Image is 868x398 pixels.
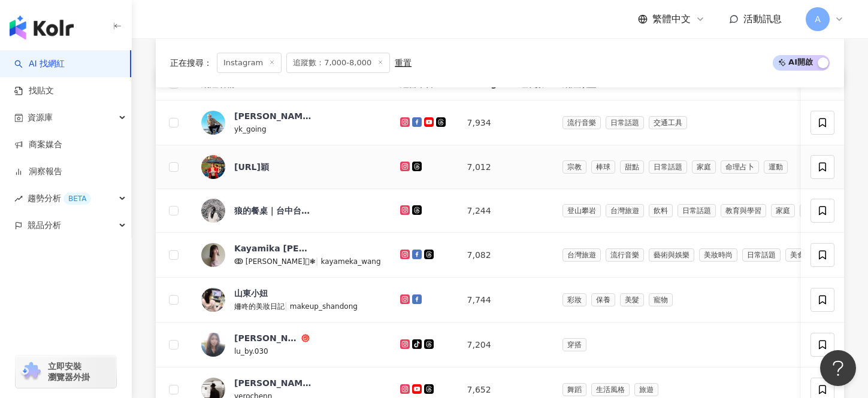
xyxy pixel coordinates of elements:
[28,185,91,212] span: 趨勢分析
[217,53,282,73] span: Instagram
[14,85,54,97] a: 找貼文
[234,205,312,217] div: 狼的餐桌｜台中台北 • 不限時咖啡 • 甜點 • 旅行
[14,139,62,151] a: 商案媒合
[562,204,601,217] span: 登山攀岩
[652,13,691,26] span: 繁體中文
[649,160,687,174] span: 日常話題
[48,361,90,382] span: 立即安裝 瀏覽器外掛
[458,189,553,233] td: 7,244
[14,58,65,70] a: searchAI 找網紅
[201,287,381,312] a: KOL Avatar山東小妞姍咚的美妝日記|makeup_shandong
[320,257,380,266] span: kayameka_wang
[201,332,381,357] a: KOL Avatar[PERSON_NAME]lu_by.030
[785,248,809,262] span: 美食
[28,104,53,131] span: 資源庫
[800,204,824,217] span: 美食
[10,16,74,40] img: logo
[286,53,390,73] span: 追蹤數：7,000-8,000
[201,155,225,179] img: KOL Avatar
[14,195,23,203] span: rise
[620,293,644,306] span: 美髮
[234,161,269,173] div: [URL]穎
[458,101,553,145] td: 7,934
[201,111,225,135] img: KOL Avatar
[562,383,586,396] span: 舞蹈
[458,323,553,367] td: 7,204
[14,166,62,178] a: 洞察報告
[620,160,644,174] span: 甜點
[316,256,321,266] span: |
[562,248,601,262] span: 台灣旅遊
[591,160,615,174] span: 棒球
[699,248,737,262] span: 美妝時尚
[692,160,716,174] span: 家庭
[16,356,116,388] a: chrome extension立即安裝 瀏覽器外掛
[234,332,299,344] div: [PERSON_NAME]
[815,13,821,26] span: A
[649,116,687,129] span: 交通工具
[649,204,673,217] span: 飲料
[234,125,267,133] span: yk_going
[234,110,312,122] div: [PERSON_NAME]
[234,347,268,356] span: lu_by.030
[201,199,381,223] a: KOL Avatar狼的餐桌｜台中台北 • 不限時咖啡 • 甜點 • 旅行
[28,212,61,239] span: 競品分析
[201,155,381,179] a: KOL Avatar[URL]穎
[290,302,358,311] span: makeup_shandong
[562,338,586,351] span: 穿搭
[562,116,601,129] span: 流行音樂
[606,116,644,129] span: 日常話題
[201,199,225,223] img: KOL Avatar
[458,278,553,323] td: 7,744
[591,293,615,306] span: 保養
[606,204,644,217] span: 台灣旅遊
[721,160,759,174] span: 命理占卜
[201,288,225,312] img: KOL Avatar
[63,193,91,205] div: BETA
[634,383,658,396] span: 旅遊
[170,58,212,68] span: 正在搜尋 ：
[201,110,381,135] a: KOL Avatar[PERSON_NAME]yk_going
[678,204,716,217] span: 日常話題
[19,362,43,381] img: chrome extension
[649,293,673,306] span: 寵物
[201,243,225,267] img: KOL Avatar
[285,301,290,311] span: |
[591,383,630,396] span: 生活風格
[234,377,312,389] div: [PERSON_NAME]
[562,160,586,174] span: 宗教
[820,350,856,386] iframe: Help Scout Beacon - Open
[458,233,553,278] td: 7,082
[201,333,225,357] img: KOL Avatar
[649,248,694,262] span: 藝術與娛樂
[721,204,766,217] span: 教育與學習
[743,13,782,25] span: 活動訊息
[234,302,285,311] span: 姍咚的美妝日記
[606,248,644,262] span: 流行音樂
[562,293,586,306] span: 彩妝
[234,257,316,266] span: ↂ [PERSON_NAME]❃
[764,160,788,174] span: 運動
[234,242,312,254] div: Kayamika [PERSON_NAME]
[458,145,553,189] td: 7,012
[201,242,381,268] a: KOL AvatarKayamika [PERSON_NAME]ↂ [PERSON_NAME]❃|kayameka_wang
[771,204,795,217] span: 家庭
[234,287,268,299] div: 山東小妞
[742,248,781,262] span: 日常話題
[395,58,412,68] div: 重置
